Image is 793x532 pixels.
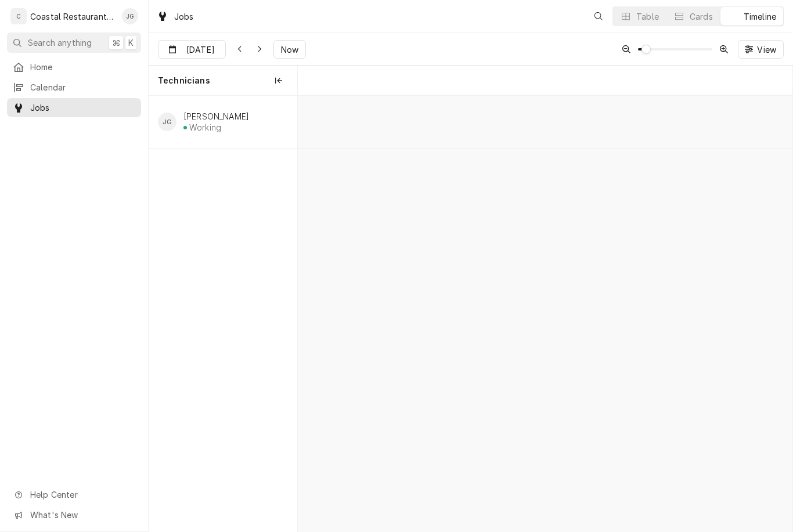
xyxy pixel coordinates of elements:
[690,10,713,23] div: Cards
[122,8,138,24] div: JG
[298,96,792,532] div: normal
[30,102,135,114] span: Jobs
[738,40,784,59] button: View
[183,111,249,121] div: [PERSON_NAME]
[30,509,134,521] span: What's New
[744,10,776,23] div: Timeline
[7,98,141,117] a: Jobs
[30,488,134,501] span: Help Center
[128,37,134,49] span: K
[149,96,297,532] div: left
[158,113,176,131] div: JG
[10,8,27,24] div: C
[7,505,141,524] a: Go to What's New
[30,81,135,93] span: Calendar
[7,485,141,504] a: Go to Help Center
[7,32,141,53] button: Search anything⌘K
[158,40,226,59] button: [DATE]
[189,122,221,132] div: Working
[158,75,210,86] span: Technicians
[7,57,141,77] a: Home
[279,44,301,56] span: Now
[636,10,659,23] div: Table
[273,40,306,59] button: Now
[112,37,120,49] span: ⌘
[158,113,176,131] div: James Gatton's Avatar
[589,7,608,26] button: Open search
[30,10,116,23] div: Coastal Restaurant Repair
[28,37,92,49] span: Search anything
[30,61,135,73] span: Home
[122,8,138,24] div: James Gatton's Avatar
[7,78,141,97] a: Calendar
[755,44,778,56] span: View
[149,66,297,96] div: Technicians column. SPACE for context menu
